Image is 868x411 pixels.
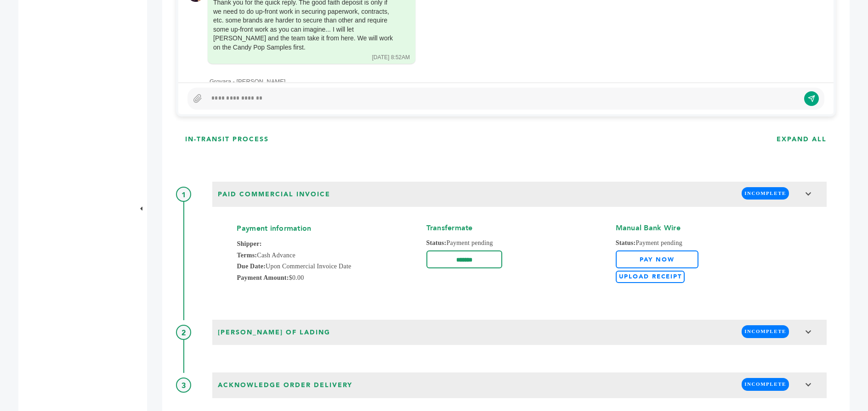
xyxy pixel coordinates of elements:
[616,250,698,268] a: Pay Now
[616,216,802,238] h4: Manual Bank Wire
[616,239,636,246] strong: Status:
[426,238,613,248] span: Payment pending
[237,274,289,281] strong: Payment Amount:
[372,54,410,61] div: [DATE] 8:52AM
[742,325,789,338] span: INCOMPLETE
[215,187,333,202] span: Paid Commercial Invoice
[237,261,423,272] span: Upon Commercial Invoice Date
[215,325,333,340] span: [PERSON_NAME] of Lading
[616,271,685,283] label: Upload Receipt
[237,263,266,270] strong: Due Date:
[616,238,802,248] span: Payment pending
[237,272,423,283] span: $0.00
[185,135,269,144] h3: IN-TRANSIT PROCESS
[777,135,827,144] h3: EXPAND ALL
[215,378,355,393] span: Acknowledge Order Delivery
[426,239,447,246] strong: Status:
[237,217,423,238] h4: Payment information
[742,378,789,390] span: INCOMPLETE
[237,240,261,247] strong: Shipper:
[237,250,423,261] span: Cash Advance
[742,187,789,200] span: INCOMPLETE
[237,252,257,259] strong: Terms:
[210,78,824,86] div: Grovara - [PERSON_NAME]
[426,216,613,238] h4: Transfermate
